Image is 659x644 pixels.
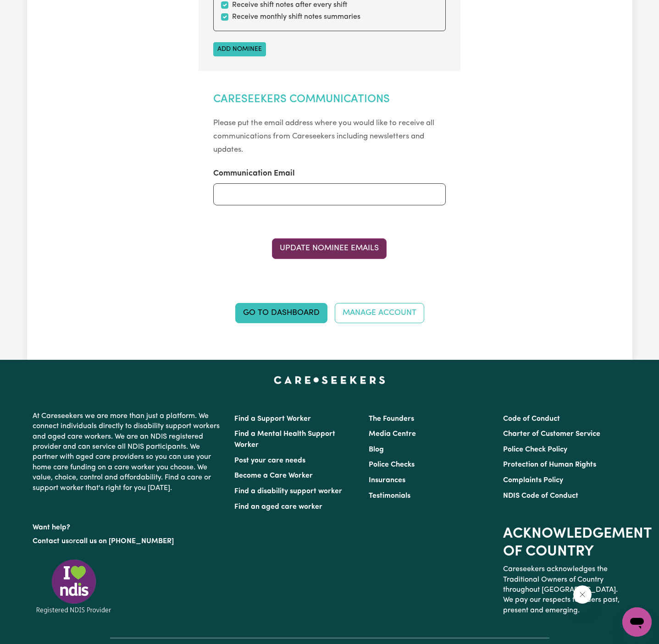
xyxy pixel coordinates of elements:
[33,533,223,550] p: or
[33,538,69,545] a: Contact us
[33,519,223,533] p: Want help?
[234,503,322,511] a: Find an aged care worker
[234,415,311,423] a: Find a Support Worker
[369,477,405,484] a: Insurances
[235,303,327,323] a: Go to Dashboard
[272,238,387,259] button: Update Nominee Emails
[213,168,295,180] label: Communication Email
[573,585,592,604] iframe: Close message
[622,607,652,637] iframe: Button to launch messaging window
[503,492,578,500] a: NDIS Code of Conduct
[503,561,626,619] p: Careseekers acknowledges the Traditional Owners of Country throughout [GEOGRAPHIC_DATA]. We pay o...
[234,472,313,479] a: Become a Care Worker
[369,492,410,500] a: Testimonials
[213,93,446,106] h2: Careseekers Communications
[369,415,414,423] a: The Founders
[232,11,360,22] label: Receive monthly shift notes summaries
[503,525,626,561] h2: Acknowledgement of Country
[234,488,342,495] a: Find a disability support worker
[503,461,596,468] a: Protection of Human Rights
[369,461,415,468] a: Police Checks
[213,119,434,154] small: Please put the email address where you would like to receive all communications from Careseekers ...
[234,430,335,449] a: Find a Mental Health Support Worker
[369,446,384,453] a: Blog
[76,538,174,545] a: call us on [PHONE_NUMBER]
[213,42,266,56] button: Add nominee
[274,376,385,384] a: Careseekers home page
[503,446,567,453] a: Police Check Policy
[6,6,55,14] span: Need any help?
[369,430,416,438] a: Media Centre
[503,415,560,423] a: Code of Conduct
[503,430,600,438] a: Charter of Customer Service
[335,303,424,323] a: Manage Account
[33,558,115,615] img: Registered NDIS provider
[503,477,563,484] a: Complaints Policy
[234,457,305,464] a: Post your care needs
[33,407,223,497] p: At Careseekers we are more than just a platform. We connect individuals directly to disability su...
